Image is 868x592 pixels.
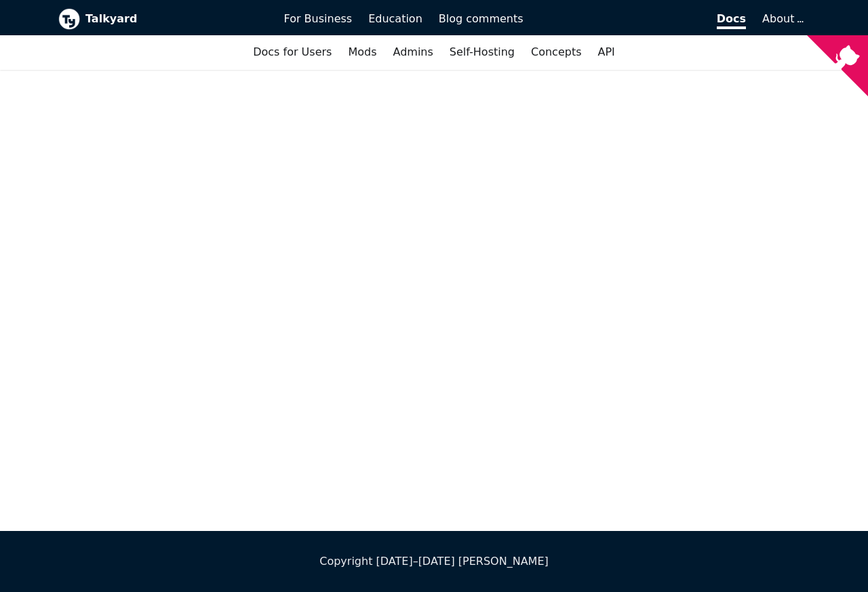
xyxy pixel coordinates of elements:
[340,41,384,64] a: Mods
[85,10,265,28] b: Talkyard
[58,553,810,570] div: Copyright [DATE]–[DATE] [PERSON_NAME]
[58,8,265,30] a: Talkyard logoTalkyard
[245,41,340,64] a: Docs for Users
[368,12,422,25] span: Education
[276,7,361,31] a: For Business
[385,41,441,64] a: Admins
[717,12,746,29] span: Docs
[532,7,755,31] a: Docs
[431,7,532,31] a: Blog comments
[360,7,431,31] a: Education
[590,41,623,64] a: API
[441,41,523,64] a: Self-Hosting
[58,8,80,30] img: Talkyard logo
[439,12,524,25] span: Blog comments
[284,12,353,25] span: For Business
[523,41,590,64] a: Concepts
[762,12,802,25] a: About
